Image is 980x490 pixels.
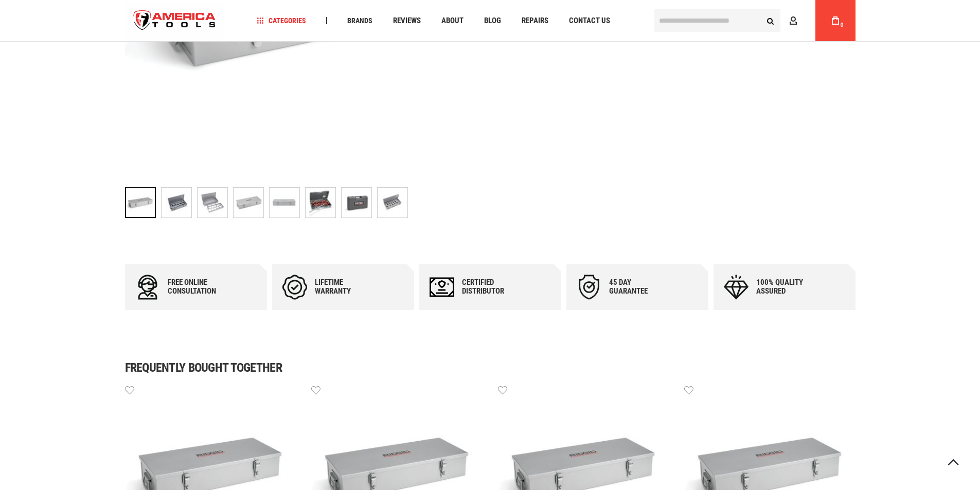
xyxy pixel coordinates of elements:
img: America Tools [125,2,225,40]
a: Categories [252,14,311,28]
a: Brands [343,14,377,28]
img: RIDGID 97375 METAL CASE (HOLDS 9 DIE HEADS) [270,188,299,217]
button: Search [761,11,780,30]
img: RIDGID 97375 METAL CASE (HOLDS 9 DIE HEADS) [306,188,335,217]
a: Repairs [517,14,553,28]
div: RIDGID 97375 METAL CASE (HOLDS 9 DIE HEADS) [161,182,197,223]
div: RIDGID 97375 METAL CASE (HOLDS 9 DIE HEADS) [233,182,269,223]
a: Contact Us [564,14,615,28]
div: Free online consultation [168,278,229,296]
a: Blog [479,14,506,28]
img: RIDGID 97375 METAL CASE (HOLDS 9 DIE HEADS) [198,188,227,217]
span: Categories [257,17,306,24]
span: Brands [347,17,372,24]
img: RIDGID 97375 METAL CASE (HOLDS 9 DIE HEADS) [162,188,191,217]
div: 100% quality assured [756,278,818,296]
h1: Frequently bought together [125,361,856,374]
span: Reviews [393,17,421,25]
div: Lifetime warranty [315,278,377,296]
div: RIDGID 97375 METAL CASE (HOLDS 9 DIE HEADS) [377,182,408,223]
div: RIDGID 97375 METAL CASE (HOLDS 9 DIE HEADS) [125,182,161,223]
img: RIDGID 97375 METAL CASE (HOLDS 9 DIE HEADS) [378,188,407,217]
a: About [437,14,468,28]
img: RIDGID 97375 METAL CASE (HOLDS 9 DIE HEADS) [234,188,263,217]
div: Certified Distributor [462,278,524,296]
span: 0 [841,22,844,28]
div: RIDGID 97375 METAL CASE (HOLDS 9 DIE HEADS) [269,182,305,223]
div: 45 day Guarantee [609,278,671,296]
a: Reviews [388,14,425,28]
div: RIDGID 97375 METAL CASE (HOLDS 9 DIE HEADS) [197,182,233,223]
img: RIDGID 97375 METAL CASE (HOLDS 9 DIE HEADS) [342,188,371,217]
span: Contact Us [569,17,610,25]
span: About [441,17,464,25]
div: RIDGID 97375 METAL CASE (HOLDS 9 DIE HEADS) [305,182,341,223]
span: Repairs [522,17,548,25]
div: RIDGID 97375 METAL CASE (HOLDS 9 DIE HEADS) [341,182,377,223]
span: Blog [484,17,501,25]
a: store logo [125,2,225,40]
